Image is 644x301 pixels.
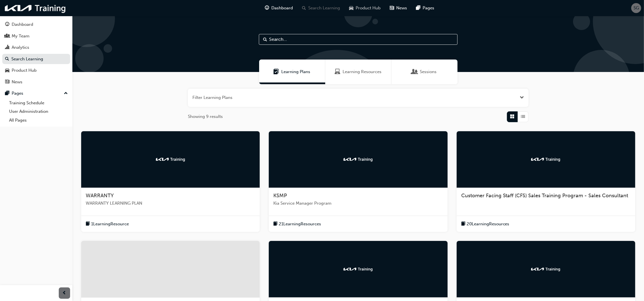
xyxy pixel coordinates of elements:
button: book-icon21LearningResources [273,221,321,228]
img: kia-training [3,2,68,14]
span: Learning Plans [274,69,279,75]
button: Pages [2,88,70,99]
span: Search [263,36,267,43]
span: KSMP [273,192,287,199]
span: search-icon [5,57,9,62]
span: car-icon [349,5,354,12]
span: up-icon [64,90,68,97]
span: News [397,5,407,11]
span: news-icon [5,80,9,85]
span: news-icon [390,5,394,12]
a: search-iconSearch Learning [298,2,345,14]
span: Learning Plans [282,69,311,75]
div: Analytics [12,44,29,51]
button: SG [631,3,641,13]
a: guage-iconDashboard [261,2,298,14]
span: book-icon [86,221,90,228]
img: kia-training [343,266,374,272]
span: Showing 9 results [188,113,223,120]
a: kia-trainingWARRANTYWARRANTY LEARNING PLANbook-icon1LearningResource [81,131,260,232]
span: WARRANTY [86,192,114,199]
button: book-icon1LearningResource [86,221,129,228]
a: Analytics [2,42,70,53]
a: Product Hub [2,65,70,76]
span: 21 Learning Resources [279,221,321,227]
span: Sessions [420,69,437,75]
span: SG [633,5,639,11]
span: car-icon [5,68,9,73]
div: Pages [12,90,23,97]
span: Pages [423,5,435,11]
span: 20 Learning Resources [467,221,509,227]
a: kia-trainingKSMPKia Service Manager Programbook-icon21LearningResources [269,131,447,232]
a: Learning ResourcesLearning Resources [325,60,391,84]
img: kia-training [343,156,374,162]
div: News [12,79,22,85]
span: book-icon [461,221,465,228]
span: pages-icon [416,5,421,12]
span: List [521,113,525,120]
a: My Team [2,31,70,41]
span: search-icon [302,5,306,12]
img: kia-training [530,266,561,272]
a: User Administration [7,107,70,116]
span: Dashboard [272,5,293,11]
span: Search Learning [309,5,340,11]
a: news-iconNews [385,2,412,14]
span: chart-icon [5,45,9,50]
a: kia-trainingCustomer Facing Staff (CFS) Sales Training Program - Sales Consultantbook-icon20Learn... [457,131,635,232]
span: Kia Service Manager Program [273,200,443,207]
a: Learning PlansLearning Plans [259,60,325,84]
div: Product Hub [12,67,37,74]
span: Customer Facing Staff (CFS) Sales Training Program - Sales Consultant [461,192,628,199]
span: Learning Resources [343,69,381,75]
div: My Team [12,33,30,39]
span: prev-icon [62,290,67,297]
img: kia-training [155,156,186,162]
a: All Pages [7,116,70,125]
span: pages-icon [5,91,9,96]
span: guage-icon [5,22,9,27]
input: Search... [259,34,458,45]
span: people-icon [5,34,9,39]
button: book-icon20LearningResources [461,221,509,228]
a: SessionsSessions [391,60,458,84]
span: guage-icon [265,5,269,12]
span: Grid [510,113,515,120]
div: Dashboard [12,21,33,28]
a: Dashboard [2,19,70,30]
button: DashboardMy TeamAnalyticsSearch LearningProduct HubNews [2,18,70,88]
span: WARRANTY LEARNING PLAN [86,200,255,207]
span: Product Hub [356,5,381,11]
span: Sessions [412,69,418,75]
span: 1 Learning Resource [91,221,129,227]
a: Search Learning [2,54,70,64]
a: Training Schedule [7,99,70,107]
a: News [2,77,70,87]
a: car-iconProduct Hub [345,2,385,14]
span: Learning Resources [335,69,340,75]
a: pages-iconPages [412,2,439,14]
span: book-icon [273,221,278,228]
button: Open the filter [520,94,524,101]
img: kia-training [530,156,561,162]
